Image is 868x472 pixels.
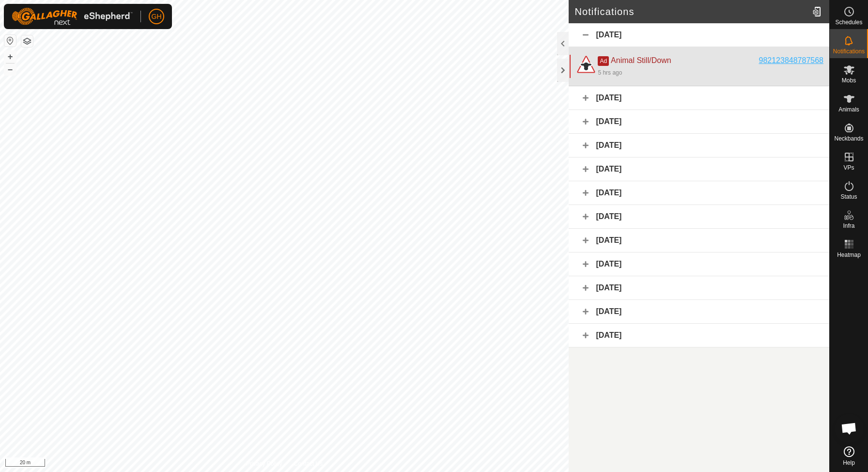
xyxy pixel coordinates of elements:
[4,35,16,47] button: Reset Map
[835,19,862,25] span: Schedules
[569,229,829,252] div: [DATE]
[4,63,16,75] button: –
[569,110,829,134] div: [DATE]
[569,252,829,276] div: [DATE]
[759,55,823,66] div: 982123848787568
[611,56,671,64] span: Animal Still/Down
[830,442,868,470] a: Help
[246,459,282,468] a: Privacy Policy
[569,205,829,229] div: [DATE]
[294,459,323,468] a: Contact Us
[12,8,133,25] img: Gallagher Logo
[569,181,829,205] div: [DATE]
[840,194,857,200] span: Status
[598,68,622,77] div: 5 hrs ago
[21,35,33,47] button: Map Layers
[569,276,829,300] div: [DATE]
[835,414,864,443] a: Open chat
[569,134,829,157] div: [DATE]
[838,107,859,112] span: Animals
[834,136,863,142] span: Neckbands
[574,6,808,17] h2: Notifications
[569,157,829,181] div: [DATE]
[569,23,829,47] div: [DATE]
[4,51,16,63] button: +
[569,324,829,347] div: [DATE]
[843,223,854,229] span: Infra
[152,12,162,22] span: GH
[598,56,609,66] span: Ad
[843,165,854,171] span: VPs
[837,252,861,258] span: Heatmap
[569,300,829,324] div: [DATE]
[833,48,865,54] span: Notifications
[843,460,855,466] span: Help
[569,86,829,110] div: [DATE]
[842,78,856,83] span: Mobs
